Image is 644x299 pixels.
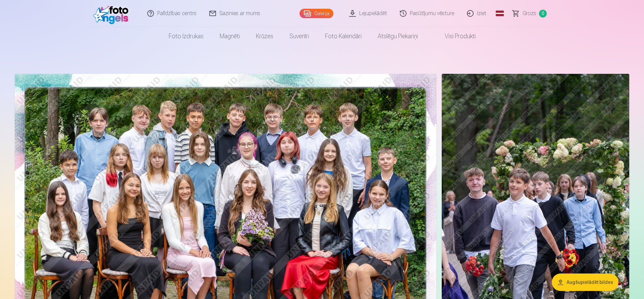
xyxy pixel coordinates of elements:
[281,27,317,46] a: Suvenīri
[93,3,132,24] img: /fa3
[426,27,484,46] a: Visi produkti
[523,9,536,17] span: Grozs
[248,27,281,46] a: Krūzes
[300,9,333,18] a: Galerija
[161,27,212,46] a: Foto izdrukas
[317,27,370,46] a: Foto kalendāri
[539,10,547,17] span: 0
[552,273,619,291] button: Augšupielādēt bildes
[370,27,426,46] a: Atslēgu piekariņi
[212,27,248,46] a: Magnēti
